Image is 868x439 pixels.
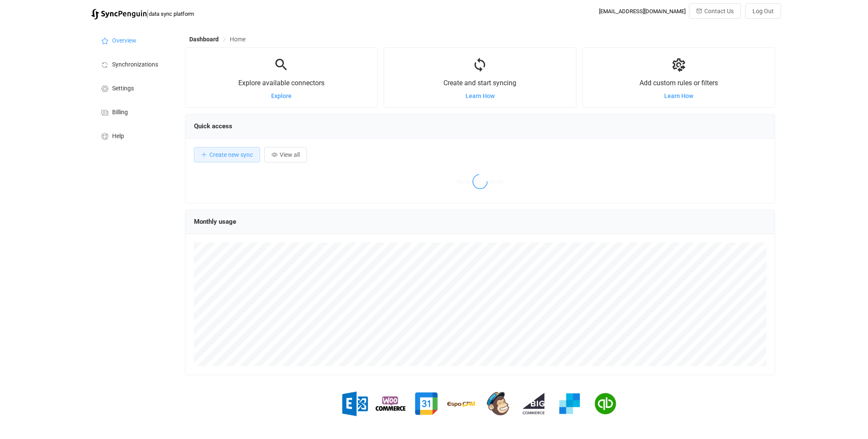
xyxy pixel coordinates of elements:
span: Dashboard [189,36,219,43]
span: Contact Us [704,8,734,14]
img: quickbooks.png [590,389,620,419]
span: Monthly usage [194,218,236,225]
button: View all [264,147,307,162]
a: Learn How [664,92,693,99]
span: Overview [112,38,136,44]
img: mailchimp.png [483,389,513,419]
a: Settings [91,76,176,100]
a: Overview [91,28,176,52]
span: | [147,8,149,20]
img: big-commerce.png [519,389,549,419]
span: Log Out [752,8,774,14]
img: syncpenguin.svg [91,9,147,20]
span: Billing [112,109,128,116]
span: Settings [112,85,134,92]
button: Create new sync [194,147,260,162]
button: Log Out [745,3,781,19]
a: Billing [91,100,176,124]
img: sendgrid.png [555,389,584,419]
span: data sync platform [149,11,194,17]
img: espo-crm.png [447,389,477,419]
span: Quick access [194,122,232,130]
img: google.png [411,389,441,419]
a: Learn How [466,92,495,99]
span: View all [280,151,300,158]
span: Create new sync [209,151,253,158]
a: |data sync platform [91,8,194,20]
span: Home [230,36,246,43]
span: Help [112,133,124,140]
div: [EMAIL_ADDRESS][DOMAIN_NAME] [599,8,686,14]
span: Synchronizations [112,61,158,68]
a: Synchronizations [91,52,176,76]
img: woo-commerce.png [376,389,405,419]
img: exchange.png [340,389,370,419]
a: Explore [271,92,292,99]
span: Add custom rules or filters [639,79,718,87]
span: Explore available connectors [238,79,324,87]
div: Breadcrumb [189,36,246,42]
button: Contact Us [689,3,741,19]
span: Create and start syncing [443,79,516,87]
a: Help [91,124,176,147]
